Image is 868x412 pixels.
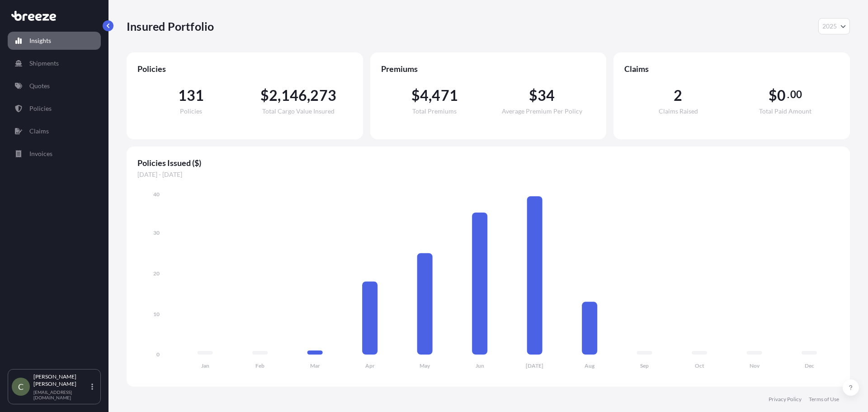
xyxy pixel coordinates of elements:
span: Claims [624,63,839,74]
a: Insights [8,32,101,50]
span: 2 [674,88,682,103]
span: C [18,382,24,391]
span: 273 [310,88,336,103]
p: Quotes [29,81,50,90]
p: Claims [29,127,49,136]
p: Invoices [29,149,52,158]
a: Invoices [8,145,101,163]
span: Total Paid Amount [759,108,811,114]
tspan: Dec [805,362,814,369]
span: 2 [269,88,278,103]
tspan: Sep [640,362,649,369]
p: Shipments [29,59,59,68]
span: Total Cargo Value Insured [262,108,335,114]
span: , [307,88,310,103]
span: $ [411,88,420,103]
p: Insured Portfolio [127,19,214,33]
tspan: Aug [585,362,595,369]
tspan: 10 [153,311,160,317]
span: Policies [137,63,352,74]
a: Terms of Use [809,396,839,403]
span: 0 [777,88,786,103]
a: Policies [8,99,101,118]
span: $ [769,88,777,103]
a: Privacy Policy [769,396,802,403]
tspan: Apr [365,362,375,369]
span: Policies [180,108,202,114]
span: . [787,91,789,98]
span: Claims Raised [659,108,698,114]
tspan: May [420,362,430,369]
tspan: 40 [153,191,160,198]
span: 4 [420,88,429,103]
span: 146 [281,88,307,103]
p: [EMAIL_ADDRESS][DOMAIN_NAME] [33,389,90,400]
tspan: 0 [156,351,160,358]
tspan: Nov [750,362,760,369]
a: Claims [8,122,101,140]
button: Year Selector [818,18,850,34]
span: 131 [178,88,204,103]
span: 471 [432,88,458,103]
span: Total Premiums [412,108,457,114]
span: Average Premium Per Policy [502,108,582,114]
span: $ [260,88,269,103]
p: [PERSON_NAME] [PERSON_NAME] [33,373,90,388]
span: Policies Issued ($) [137,157,839,168]
tspan: Mar [310,362,320,369]
span: Premiums [381,63,596,74]
span: 2025 [822,22,837,31]
tspan: Oct [695,362,704,369]
p: Insights [29,36,51,45]
span: 00 [790,91,802,98]
p: Policies [29,104,52,113]
tspan: 20 [153,270,160,277]
span: 34 [538,88,555,103]
span: $ [529,88,538,103]
a: Shipments [8,54,101,72]
span: , [429,88,432,103]
tspan: 30 [153,229,160,236]
span: , [278,88,281,103]
span: [DATE] - [DATE] [137,170,839,179]
tspan: Feb [255,362,264,369]
tspan: [DATE] [526,362,543,369]
tspan: Jan [201,362,209,369]
tspan: Jun [476,362,484,369]
a: Quotes [8,77,101,95]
